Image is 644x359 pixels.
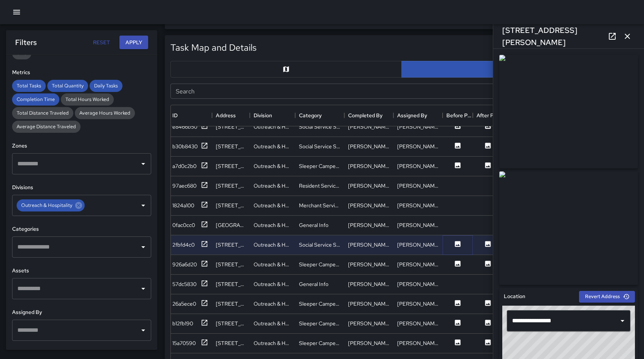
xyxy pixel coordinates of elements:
div: Michael Lopez [397,300,439,308]
div: Completed By [344,105,393,126]
div: Average Hours Worked [75,107,135,119]
div: Michael Lopez [397,280,439,288]
button: Apply [119,36,148,50]
button: 97aec680 [172,181,208,191]
button: Open [138,242,149,252]
div: Before Photo [443,105,473,126]
div: Michael Lopez [397,320,439,327]
div: Michael Lopez [348,320,390,327]
div: Outreach & Hospitality [254,123,291,131]
div: Michael Lopez [348,280,390,288]
div: Division [254,105,272,126]
div: 475 Minna Street [216,339,246,347]
div: Social Service Support [299,241,341,249]
div: Completion Time [12,93,59,106]
div: 949 Mission Street [216,123,246,131]
div: Address [212,105,250,126]
h6: Categories [12,225,151,233]
div: Michael Lopez [348,241,390,249]
button: Open [138,325,149,336]
button: Open [138,283,149,294]
div: Outreach & Hospitality [254,300,291,308]
div: Sleeper Campers & Loiterers [299,162,341,170]
div: Completed By [348,105,382,126]
div: Sleeper Campers & Loiterers [299,320,341,327]
div: Daily Tasks [90,80,122,92]
div: Sleeper Campers & Loiterers [299,300,341,308]
button: Open [138,159,149,169]
div: Total Hours Worked [61,93,114,106]
div: Social Service Support [299,123,341,131]
div: Outreach & Hospitality [254,320,291,327]
div: 517 Natoma Street [216,300,246,308]
h6: Filters [15,36,37,48]
span: Completion Time [12,96,59,103]
div: Outreach & Hospitality [254,202,291,209]
div: Outreach & Hospitality [254,339,291,347]
div: Sleeper Campers & Loiterers [299,261,341,268]
button: 15a70590 [172,339,208,348]
div: 2fbfd4c0 [172,241,195,249]
div: Michael Lopez [348,123,390,131]
div: Outreach & Hospitality [254,241,291,249]
div: General Info [299,221,328,229]
div: 982 Mission Street [216,143,246,150]
button: b30b8430 [172,142,208,151]
h6: Assigned By [12,308,151,317]
button: Table [401,61,633,78]
div: Division [250,105,295,126]
span: Average Hours Worked [75,110,135,116]
div: General Info [299,280,328,288]
div: Sleeper Campers & Loiterers [299,339,341,347]
div: 926a6d20 [172,261,197,268]
button: 2fbfd4c0 [172,240,208,250]
button: a7d0c2b0 [172,162,208,171]
div: ID [172,105,178,126]
button: 926a6d20 [172,260,208,269]
div: 57dc5830 [172,280,197,288]
div: Total Tasks [12,80,46,92]
span: Outreach & Hospitality [17,201,77,210]
div: 1009 Howard Street [216,261,246,268]
div: Outreach & Hospitality [254,261,291,268]
div: ID [169,105,212,126]
div: 97aec680 [172,182,197,190]
div: Michael Lopez [397,339,439,347]
div: e8466b50 [172,123,197,131]
div: Michael Lopez [348,300,390,308]
div: 982 Mission Street [216,162,246,170]
div: Esmeraldo Urquia [348,221,390,229]
span: Total Quantity [47,82,88,89]
button: b12fb190 [172,319,208,328]
h6: Assets [12,267,151,275]
button: Reset [89,36,113,50]
div: Average Distance Traveled [12,121,80,133]
button: 57dc5830 [172,280,208,289]
div: a7d0c2b0 [172,162,197,170]
div: Michael Lopez [348,182,390,190]
span: Total Tasks [12,82,46,89]
button: Open [138,200,149,211]
div: Outreach & Hospitality [254,280,291,288]
div: 454 Natoma Street [216,320,246,327]
div: Category [295,105,344,126]
div: b30b8430 [172,143,198,150]
svg: Map [282,65,290,73]
h6: Assignee [12,350,151,358]
div: Outreach & Hospitality [254,182,291,190]
div: Address [216,105,236,126]
div: b12fb190 [172,320,193,327]
div: Outreach & Hospitality [17,199,85,211]
div: 434 Minna Street [216,221,246,229]
div: Outreach & Hospitality [254,162,291,170]
span: Daily Tasks [90,82,122,89]
div: Category [299,105,322,126]
div: 26a5ece0 [172,300,196,308]
div: Outreach & Hospitality [254,221,291,229]
div: Michael Lopez [397,241,439,249]
div: 964 Howard Street [216,241,246,249]
button: 26a5ece0 [172,299,208,309]
div: Social Service Support [299,143,341,150]
span: Total Distance Traveled [12,110,73,116]
div: Michael Lopez [397,143,439,150]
